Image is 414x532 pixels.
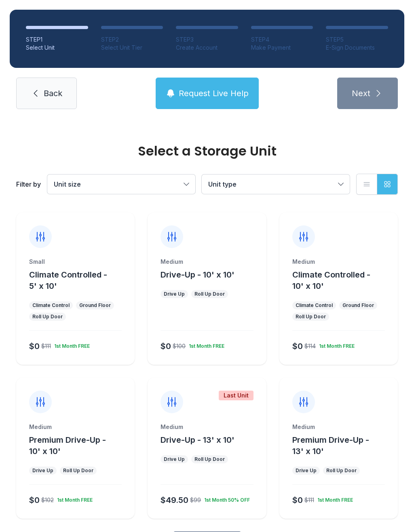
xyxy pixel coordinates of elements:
span: Next [352,88,370,99]
div: $0 [292,341,303,352]
button: Climate Controlled - 10' x 10' [292,269,395,292]
div: Create Account [176,44,238,52]
div: Drive Up [164,291,185,297]
div: Select Unit [26,44,88,52]
div: Select Unit Tier [101,44,163,52]
div: Roll Up Door [32,313,63,320]
div: $100 [173,342,186,350]
span: Drive-Up - 10' x 10' [161,270,234,280]
div: Drive Up [296,467,317,474]
span: Premium Drive-Up - 10' x 10' [29,435,106,456]
span: Unit type [208,180,237,188]
span: Drive-Up - 13' x 10' [161,435,234,445]
div: Medium [161,423,253,431]
div: $111 [41,342,51,350]
div: 1st Month FREE [186,340,224,349]
div: Select a Storage Unit [16,145,398,158]
div: Medium [161,258,253,266]
div: Roll Up Door [326,467,357,474]
button: Unit type [202,175,350,194]
div: Ground Floor [342,302,374,309]
div: $0 [161,341,171,352]
div: Roll Up Door [194,291,225,297]
div: Drive Up [32,467,53,474]
div: Last Unit [219,391,253,400]
div: Medium [292,423,385,431]
div: Make Payment [251,44,313,52]
span: Request Live Help [179,88,249,99]
div: STEP 4 [251,36,313,44]
span: Back [44,88,62,99]
div: Filter by [16,179,41,189]
div: $102 [41,496,54,504]
div: 1st Month FREE [316,340,355,349]
button: Unit size [47,175,195,194]
div: Climate Control [296,302,333,309]
button: Drive-Up - 10' x 10' [161,269,234,280]
div: E-Sign Documents [326,44,388,52]
div: $0 [29,494,40,506]
div: 1st Month 50% OFF [201,494,250,503]
div: Drive Up [164,456,185,463]
div: Small [29,258,122,266]
div: Roll Up Door [63,467,93,474]
button: Climate Controlled - 5' x 10' [29,269,131,292]
div: $49.50 [161,494,188,506]
div: STEP 1 [26,36,88,44]
div: STEP 3 [176,36,238,44]
div: Climate Control [32,302,70,309]
span: Unit size [54,180,81,188]
button: Premium Drive-Up - 10' x 10' [29,434,131,457]
div: $111 [304,496,314,504]
div: $99 [190,496,201,504]
div: STEP 5 [326,36,388,44]
span: Climate Controlled - 5' x 10' [29,270,107,291]
button: Drive-Up - 13' x 10' [161,434,234,446]
div: $0 [292,494,303,506]
div: Roll Up Door [194,456,225,463]
div: Medium [292,258,385,266]
div: $114 [304,342,316,350]
div: 1st Month FREE [51,340,90,349]
div: Roll Up Door [296,313,326,320]
span: Climate Controlled - 10' x 10' [292,270,370,291]
div: 1st Month FREE [54,494,93,503]
button: Premium Drive-Up - 13' x 10' [292,434,395,457]
div: STEP 2 [101,36,163,44]
span: Premium Drive-Up - 13' x 10' [292,435,369,456]
div: 1st Month FREE [314,494,353,503]
div: Ground Floor [79,302,111,309]
div: Medium [29,423,122,431]
div: $0 [29,341,40,352]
